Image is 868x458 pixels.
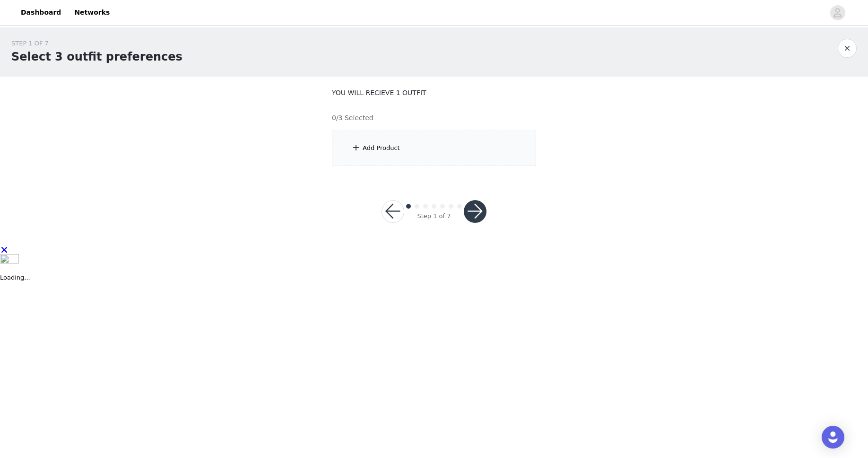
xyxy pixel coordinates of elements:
[363,143,400,153] div: Add Product
[69,2,115,23] a: Networks
[332,88,536,98] p: YOU WILL RECIEVE 1 OUTFIT
[833,5,842,20] div: avatar
[15,2,67,23] a: Dashboard
[417,211,451,221] div: Step 1 of 7
[11,39,182,48] div: STEP 1 OF 7
[332,113,373,123] h4: 0/3 Selected
[11,48,182,65] h1: Select 3 outfit preferences
[822,426,844,449] div: Open Intercom Messenger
